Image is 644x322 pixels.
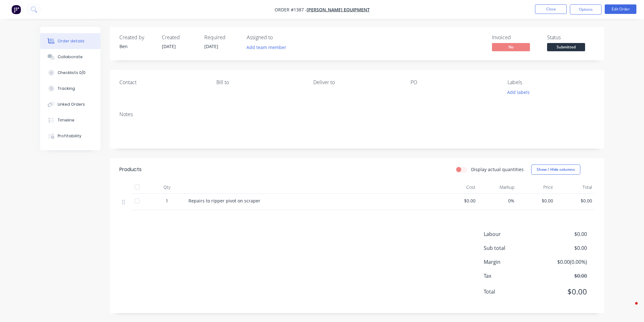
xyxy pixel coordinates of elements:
[540,244,587,252] span: $0.00
[439,181,478,194] div: Cost
[58,133,81,139] div: Profitability
[531,164,580,175] button: Show / Hide columns
[40,128,100,144] button: Profitability
[58,117,74,123] div: Timeline
[119,43,154,50] div: Ben
[481,197,514,204] span: 0%
[58,102,85,107] div: Linked Orders
[119,111,595,117] div: Notes
[540,230,587,238] span: $0.00
[119,79,206,85] div: Contact
[484,272,540,280] span: Tax
[11,5,21,14] img: Factory
[204,34,239,40] div: Required
[540,258,587,266] span: $0.00 ( 0.00 %)
[540,286,587,297] span: $0.00
[547,43,585,53] button: Submitted
[247,43,290,52] button: Add team member
[535,4,567,14] button: Close
[166,197,168,204] span: 1
[547,43,585,51] span: Submitted
[243,43,290,52] button: Add team member
[58,86,75,91] div: Tracking
[119,166,142,173] div: Products
[556,181,595,194] div: Total
[307,7,370,13] a: [PERSON_NAME] Equipment
[570,4,602,15] button: Options
[216,79,303,85] div: Bill to
[40,96,100,112] button: Linked Orders
[40,49,100,65] button: Collaborate
[40,33,100,49] button: Order details
[540,272,587,280] span: $0.00
[622,300,638,316] iframe: Intercom live chat
[558,197,592,204] span: $0.00
[471,166,524,173] label: Display actual quantities
[58,54,83,60] div: Collaborate
[507,79,594,85] div: Labels
[58,70,86,76] div: Checklists 0/0
[484,288,540,295] span: Total
[188,198,260,204] span: Repairs to ripper pivot on scraper
[484,230,540,238] span: Labour
[520,197,553,204] span: $0.00
[204,43,218,49] span: [DATE]
[162,43,176,49] span: [DATE]
[119,34,154,40] div: Created by
[517,181,556,194] div: Price
[442,197,476,204] span: $0.00
[605,4,636,14] button: Edit Order
[40,81,100,96] button: Tracking
[411,79,497,85] div: PO
[162,34,197,40] div: Created
[492,43,530,51] span: No
[478,181,517,194] div: Markup
[40,65,100,81] button: Checklists 0/0
[148,181,186,194] div: Qty
[275,7,307,13] span: Order #1387 -
[484,244,540,252] span: Sub total
[247,34,310,40] div: Assigned to
[504,88,533,96] button: Add labels
[492,34,539,40] div: Invoiced
[313,79,400,85] div: Deliver to
[484,258,540,266] span: Margin
[547,34,595,40] div: Status
[58,38,85,44] div: Order details
[40,112,100,128] button: Timeline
